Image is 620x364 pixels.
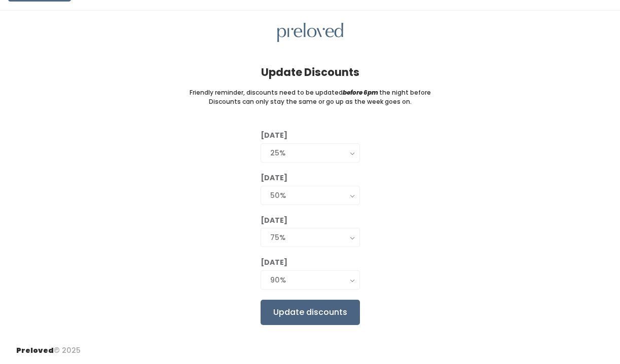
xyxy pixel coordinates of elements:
[16,345,54,355] span: Preloved
[261,257,287,268] label: [DATE]
[261,130,287,141] label: [DATE]
[190,88,431,97] small: Friendly reminder, discounts need to be updated the night before
[261,215,287,226] label: [DATE]
[16,337,81,356] div: © 2025
[261,270,360,290] button: 90%
[270,274,350,286] div: 90%
[209,97,412,106] small: Discounts can only stay the same or go up as the week goes on.
[261,300,360,325] input: Update discounts
[261,173,287,183] label: [DATE]
[261,228,360,247] button: 75%
[261,66,359,78] h4: Update Discounts
[261,143,360,163] button: 25%
[270,147,350,158] div: 25%
[277,23,343,43] img: preloved logo
[270,190,350,201] div: 50%
[343,88,378,97] i: before 6pm
[261,186,360,205] button: 50%
[270,232,350,243] div: 75%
